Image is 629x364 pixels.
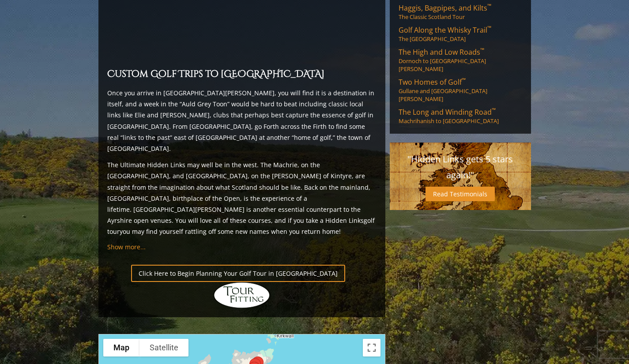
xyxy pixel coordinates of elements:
[480,46,484,54] sup: ™
[399,3,491,13] span: Haggis, Bagpipes, and Kilts
[213,282,271,308] img: Hidden Links
[487,2,491,10] sup: ™
[426,187,495,201] a: Read Testimonials
[107,67,377,82] h2: Custom Golf Trips to [GEOGRAPHIC_DATA]
[399,47,484,57] span: The High and Low Roads
[131,265,345,282] a: Click Here to Begin Planning Your Golf Tour in [GEOGRAPHIC_DATA]
[399,3,522,21] a: Haggis, Bagpipes, and Kilts™The Classic Scotland Tour
[399,107,522,125] a: The Long and Winding Road™Machrihanish to [GEOGRAPHIC_DATA]
[399,107,496,117] span: The Long and Winding Road
[487,24,491,32] sup: ™
[399,47,522,73] a: The High and Low Roads™Dornoch to [GEOGRAPHIC_DATA][PERSON_NAME]
[107,216,375,236] a: golf tour
[399,77,466,87] span: Two Homes of Golf
[399,25,522,43] a: Golf Along the Whisky Trail™The [GEOGRAPHIC_DATA]
[492,106,496,114] sup: ™
[107,87,377,154] p: Once you arrive in [GEOGRAPHIC_DATA][PERSON_NAME], you will find it is a destination in itself, a...
[399,25,491,35] span: Golf Along the Whisky Trail
[399,151,522,183] p: "Hidden Links gets 5 stars again!"
[107,243,146,251] a: Show more...
[462,76,466,84] sup: ™
[399,77,522,103] a: Two Homes of Golf™Gullane and [GEOGRAPHIC_DATA][PERSON_NAME]
[107,159,377,237] p: The Ultimate Hidden Links may well be in the west. The Machrie, on the [GEOGRAPHIC_DATA], and [GE...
